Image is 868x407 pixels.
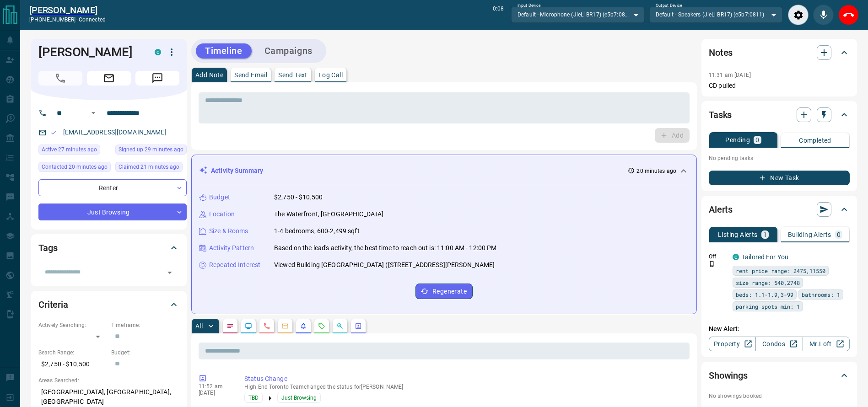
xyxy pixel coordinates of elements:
[244,384,686,390] p: High End Toronto Team changed the status for [PERSON_NAME]
[50,129,57,136] svg: Email Valid
[115,145,187,157] div: Mon Oct 13 2025
[199,390,231,396] p: [DATE]
[274,209,383,219] p: The Waterfront, [GEOGRAPHIC_DATA]
[135,71,179,86] span: Message
[709,151,850,165] p: No pending tasks
[274,226,360,236] p: 1-4 bedrooms, 600-2,499 sqft
[38,71,82,86] span: Call
[838,5,859,25] div: End Call
[244,374,686,384] p: Status Change
[336,322,344,330] svg: Opportunities
[263,322,270,330] svg: Calls
[788,5,809,25] div: Audio Settings
[736,290,793,299] span: beds: 1.1-1.9,3-99
[755,137,759,143] p: 0
[709,72,751,78] p: 11:31 am [DATE]
[709,198,850,220] div: Alerts
[38,376,179,385] p: Areas Searched:
[209,226,248,236] p: Size & Rooms
[38,241,57,255] h2: Tags
[29,16,106,24] p: [PHONE_NUMBER] -
[195,72,223,78] p: Add Note
[29,5,106,16] a: [PERSON_NAME]
[709,104,850,126] div: Tasks
[163,266,176,279] button: Open
[255,43,322,59] button: Campaigns
[318,322,325,330] svg: Requests
[195,323,203,329] p: All
[42,145,97,154] span: Active 27 minutes ago
[493,5,504,25] p: 0:08
[636,167,676,175] p: 20 minutes ago
[709,324,850,334] p: New Alert:
[518,3,541,9] label: Input Device
[209,209,235,219] p: Location
[115,162,187,175] div: Mon Oct 13 2025
[278,72,307,78] p: Send Text
[119,145,183,154] span: Signed up 29 minutes ago
[79,16,106,23] span: connected
[38,357,107,372] p: $2,750 - $10,500
[38,179,187,196] div: Renter
[718,231,758,238] p: Listing Alerts
[788,231,831,238] p: Building Alerts
[649,7,782,22] div: Default - Speakers (JieLi BR17) (e5b7:0811)
[300,322,307,330] svg: Listing Alerts
[709,368,748,383] h2: Showings
[355,322,362,330] svg: Agent Actions
[813,5,834,25] div: Mute
[837,231,841,238] p: 0
[38,145,111,157] div: Mon Oct 13 2025
[802,290,840,299] span: bathrooms: 1
[111,348,179,357] p: Budget:
[234,72,267,78] p: Send Email
[318,72,343,78] p: Log Call
[38,162,111,175] div: Mon Oct 13 2025
[38,294,179,316] div: Criteria
[415,284,473,299] button: Regenerate
[226,322,234,330] svg: Notes
[709,42,850,64] div: Notes
[281,393,317,402] span: Just Browsing
[196,43,252,59] button: Timeline
[38,348,107,357] p: Search Range:
[736,266,825,275] span: rent price range: 2475,11550
[211,166,263,176] p: Activity Summary
[709,202,733,217] h2: Alerts
[155,49,161,55] div: condos.ca
[709,392,850,400] p: No showings booked
[209,260,260,270] p: Repeated Interest
[709,337,756,351] a: Property
[755,337,803,351] a: Condos
[38,321,107,329] p: Actively Searching:
[209,193,230,202] p: Budget
[709,81,850,91] p: CD pulled
[709,107,732,122] h2: Tasks
[656,3,682,9] label: Output Device
[87,71,131,86] span: Email
[763,231,767,238] p: 1
[733,254,739,260] div: condos.ca
[803,337,850,351] a: Mr.Loft
[199,162,689,179] div: Activity Summary20 minutes ago
[38,203,187,220] div: Just Browsing
[799,137,831,144] p: Completed
[245,322,252,330] svg: Lead Browsing Activity
[742,253,788,261] a: Tailored For You
[709,364,850,386] div: Showings
[709,252,727,261] p: Off
[709,171,850,185] button: New Task
[111,321,179,329] p: Timeframe:
[38,237,179,259] div: Tags
[709,45,733,60] h2: Notes
[199,383,231,390] p: 11:52 am
[709,261,715,267] svg: Push Notification Only
[274,260,495,270] p: Viewed Building [GEOGRAPHIC_DATA] ([STREET_ADDRESS][PERSON_NAME]
[38,297,68,312] h2: Criteria
[42,162,108,171] span: Contacted 20 minutes ago
[63,129,167,136] a: [EMAIL_ADDRESS][DOMAIN_NAME]
[274,193,323,202] p: $2,750 - $10,500
[725,137,750,143] p: Pending
[209,243,254,253] p: Activity Pattern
